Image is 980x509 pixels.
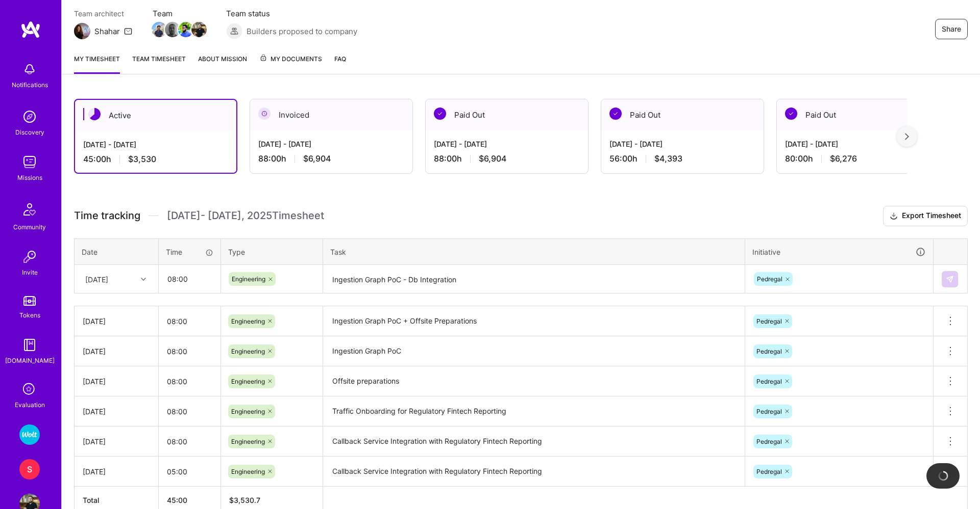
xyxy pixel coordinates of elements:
[17,459,42,479] a: S
[15,127,44,138] div: Discovery
[19,335,40,355] img: guide book
[324,266,744,293] textarea: Ingestion Graph PoC - Db Integration
[935,19,968,39] button: Share
[434,108,446,120] img: Paid Out
[226,23,242,39] img: Builders proposed to company
[132,53,186,74] a: Team timesheet
[757,275,782,283] span: Pedregal
[324,307,744,335] textarea: Ingestion Graph PoC + Offsite Preparations
[19,152,40,172] img: teamwork
[250,99,412,130] div: Invoiced
[75,238,159,265] th: Date
[83,316,150,327] div: [DATE]
[159,368,220,395] input: HH:MM
[85,274,108,284] div: [DATE]
[323,238,745,265] th: Task
[479,153,506,164] span: $6,904
[74,53,120,74] a: My timesheet
[756,317,782,325] span: Pedregal
[324,427,744,456] textarea: Callback Service Integration with Regulatory Fintech Reporting
[654,153,682,164] span: $4,393
[20,20,41,39] img: logo
[128,154,156,165] span: $3,530
[942,271,959,287] div: null
[259,53,322,74] a: My Documents
[83,466,150,477] div: [DATE]
[830,153,857,164] span: $6,276
[74,209,140,222] span: Time tracking
[247,26,357,37] span: Builders proposed to company
[12,79,48,90] div: Notifications
[905,133,909,140] img: right
[258,139,404,149] div: [DATE] - [DATE]
[426,99,588,130] div: Paid Out
[83,139,228,150] div: [DATE] - [DATE]
[258,108,271,120] img: Invoiced
[166,247,213,257] div: Time
[83,406,150,417] div: [DATE]
[324,367,744,395] textarea: Offsite preparations
[258,153,404,164] div: 88:00 h
[166,21,179,38] a: Team Member Avatar
[88,108,101,120] img: Active
[191,22,207,37] img: Team Member Avatar
[152,22,167,37] img: Team Member Avatar
[179,21,192,38] a: Team Member Avatar
[153,8,206,19] span: Team
[83,154,228,165] div: 45:00 h
[178,22,193,37] img: Team Member Avatar
[324,397,744,425] textarea: Traffic Onboarding for Regulatory Fintech Reporting
[221,238,323,265] th: Type
[756,468,782,475] span: Pedregal
[75,100,236,131] div: Active
[167,209,324,222] span: [DATE] - [DATE] , 2025 Timesheet
[74,8,132,19] span: Team architect
[259,53,322,65] span: My Documents
[159,398,220,425] input: HH:MM
[883,206,968,226] button: Export Timesheet
[231,317,265,325] span: Engineering
[17,424,42,445] a: Wolt - Fintech: Payments Expansion Team
[20,380,39,399] i: icon SelectionTeam
[15,399,45,410] div: Evaluation
[159,308,220,335] input: HH:MM
[198,53,247,74] a: About Mission
[22,267,38,278] div: Invite
[609,139,755,149] div: [DATE] - [DATE]
[141,277,146,282] i: icon Chevron
[303,153,331,164] span: $6,904
[756,438,782,445] span: Pedregal
[785,108,797,120] img: Paid Out
[192,21,206,38] a: Team Member Avatar
[231,347,265,355] span: Engineering
[94,26,120,37] div: Shahar
[159,265,220,292] input: HH:MM
[785,139,931,149] div: [DATE] - [DATE]
[17,197,42,222] img: Community
[74,23,90,39] img: Team Architect
[83,436,150,447] div: [DATE]
[756,347,782,355] span: Pedregal
[19,247,40,267] img: Invite
[946,275,954,283] img: Submit
[752,246,926,258] div: Initiative
[434,153,580,164] div: 88:00 h
[324,337,744,366] textarea: Ingestion Graph PoC
[434,139,580,149] div: [DATE] - [DATE]
[609,108,622,120] img: Paid Out
[936,469,949,483] img: loading
[785,153,931,164] div: 80:00 h
[17,172,42,183] div: Missions
[756,378,782,385] span: Pedregal
[942,24,961,34] span: Share
[609,153,755,164] div: 56:00 h
[231,438,265,445] span: Engineering
[231,468,265,475] span: Engineering
[890,211,898,222] i: icon Download
[226,8,357,19] span: Team status
[159,428,220,455] input: HH:MM
[231,408,265,415] span: Engineering
[324,458,744,486] textarea: Callback Service Integration with Regulatory Fintech Reporting
[165,22,180,37] img: Team Member Avatar
[153,21,166,38] a: Team Member Avatar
